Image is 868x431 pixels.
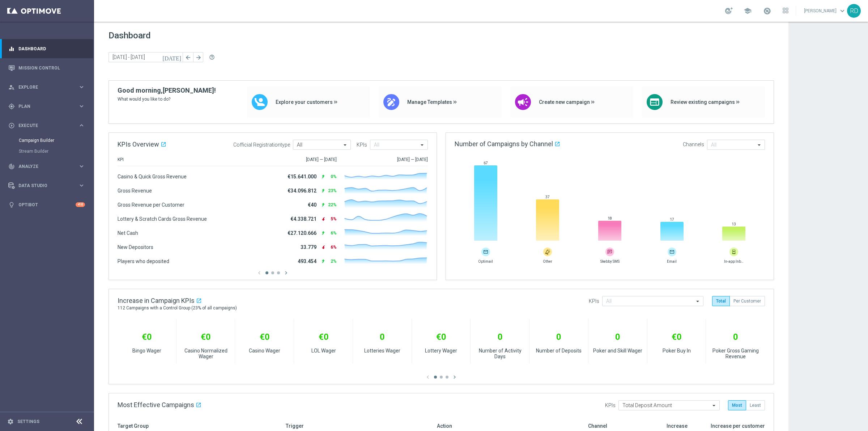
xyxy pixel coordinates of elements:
[8,182,78,189] div: Data Studio
[19,148,75,154] a: Stream Builder
[19,135,93,146] div: Campaign Builder
[8,202,85,208] button: lightbulb Optibot +10
[19,146,93,157] div: Stream Builder
[8,163,78,170] div: Analyze
[8,103,85,109] button: gps_fixed Plan keyboard_arrow_right
[78,103,85,110] i: keyboard_arrow_right
[18,104,78,109] span: Plan
[8,58,85,77] div: Mission Control
[8,122,15,129] i: play_circle_outline
[847,4,861,18] div: RD
[8,163,15,170] i: track_changes
[803,5,847,16] a: [PERSON_NAME]keyboard_arrow_down
[18,164,78,169] span: Analyze
[78,182,85,189] i: keyboard_arrow_right
[838,7,846,15] span: keyboard_arrow_down
[8,65,85,71] button: Mission Control
[17,419,39,424] a: Settings
[18,58,85,77] a: Mission Control
[18,195,76,214] a: Optibot
[8,46,85,52] button: equalizer Dashboard
[18,183,78,188] span: Data Studio
[8,122,78,129] div: Execute
[8,39,85,58] div: Dashboard
[8,103,78,110] div: Plan
[18,123,78,128] span: Execute
[8,123,85,128] button: play_circle_outline Execute keyboard_arrow_right
[8,46,15,52] i: equalizer
[8,103,15,110] i: gps_fixed
[78,84,85,90] i: keyboard_arrow_right
[8,195,85,214] div: Optibot
[8,202,15,208] i: lightbulb
[78,163,85,170] i: keyboard_arrow_right
[18,85,78,89] span: Explore
[744,7,752,15] span: school
[8,84,15,90] i: person_search
[8,84,85,90] button: person_search Explore keyboard_arrow_right
[78,122,85,129] i: keyboard_arrow_right
[76,202,85,207] div: +10
[7,418,14,425] i: settings
[19,138,75,143] a: Campaign Builder
[8,164,85,169] button: track_changes Analyze keyboard_arrow_right
[8,183,85,189] button: Data Studio keyboard_arrow_right
[18,39,85,58] a: Dashboard
[8,84,78,90] div: Explore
